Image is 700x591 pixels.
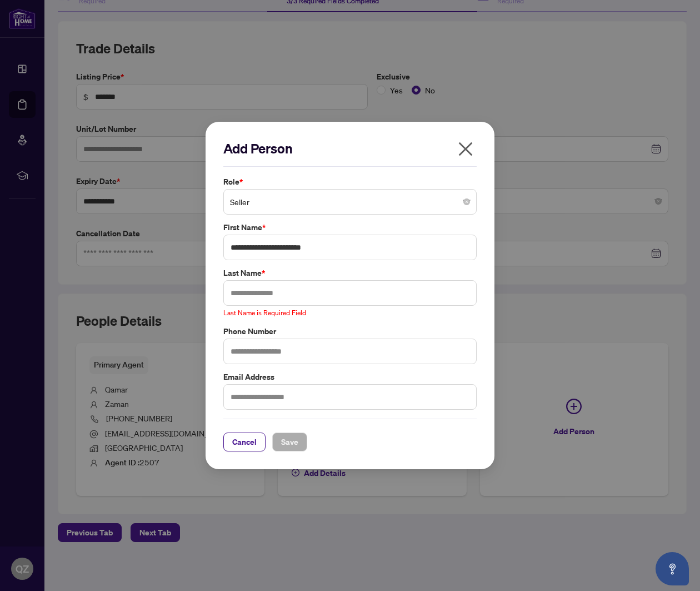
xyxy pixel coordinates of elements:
h2: Add Person [223,140,477,157]
span: Cancel [232,433,257,451]
button: Open asap [656,552,689,585]
span: close-circle [463,198,470,205]
button: Cancel [223,433,266,451]
span: Last Name is Required Field [223,309,306,317]
label: Role [223,176,477,188]
label: Email Address [223,371,477,383]
button: Save [272,433,307,451]
label: First Name [223,221,477,234]
span: close [457,140,474,158]
label: Last Name [223,267,477,279]
label: Phone Number [223,325,477,337]
span: Seller [230,191,470,212]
